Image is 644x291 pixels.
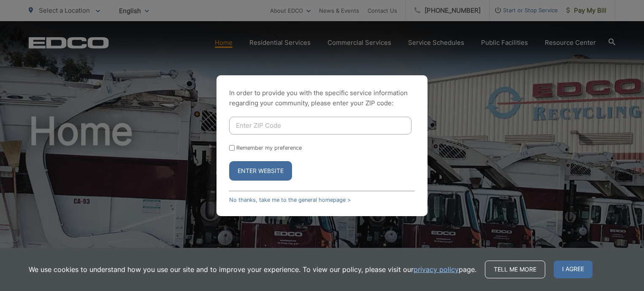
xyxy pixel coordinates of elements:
[554,261,593,278] span: I agree
[236,145,302,151] label: Remember my preference
[29,264,476,275] p: We use cookies to understand how you use our site and to improve your experience. To view our pol...
[229,117,411,135] input: Enter ZIP Code
[229,88,415,108] p: In order to provide you with the specific service information regarding your community, please en...
[414,264,459,275] a: privacy policy
[485,261,545,278] a: Tell me more
[229,161,292,181] button: Enter Website
[229,197,351,203] a: No thanks, take me to the general homepage >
